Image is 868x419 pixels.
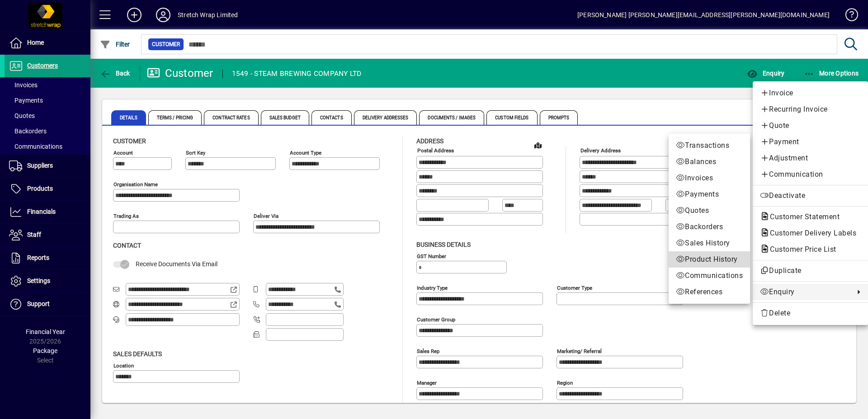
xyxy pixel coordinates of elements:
[676,156,743,167] span: Balances
[760,265,861,276] span: Duplicate
[676,189,743,200] span: Payments
[760,120,861,131] span: Quote
[676,238,743,249] span: Sales History
[676,205,743,216] span: Quotes
[676,270,743,281] span: Communications
[676,173,743,184] span: Invoices
[676,140,743,151] span: Transactions
[760,153,861,164] span: Adjustment
[760,212,844,221] span: Customer Statement
[760,137,861,147] span: Payment
[760,104,861,115] span: Recurring Invoice
[760,245,841,254] span: Customer Price List
[760,88,861,99] span: Invoice
[760,190,861,201] span: Deactivate
[753,188,868,204] button: Deactivate customer
[760,169,861,180] span: Communication
[760,308,861,319] span: Delete
[760,287,850,297] span: Enquiry
[676,221,743,232] span: Backorders
[676,254,743,265] span: Product History
[760,229,861,237] span: Customer Delivery Labels
[676,287,743,297] span: References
